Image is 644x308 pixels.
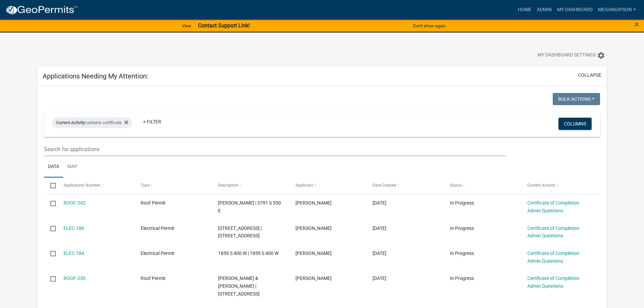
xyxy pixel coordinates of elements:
[218,226,262,239] span: 2090 E Lovers Lane Rd | 850 N Country Club Rd
[218,183,239,188] span: Description
[527,183,555,188] span: Current Activity
[373,251,386,256] span: 08/28/2025
[56,120,85,125] span: Current Activity
[450,251,474,256] span: In Progress
[64,251,84,256] a: ELEC-184
[218,251,279,256] span: 1859 S 400 W | 1859 S 400 W
[515,3,534,16] a: Home
[373,183,396,188] span: Date Created
[295,276,332,281] span: Herbert Parsons
[534,3,554,16] a: Admin
[558,118,592,130] button: Columns
[373,226,386,231] span: 09/03/2025
[444,177,521,194] datatable-header-cell: Status
[63,156,81,178] a: Map
[532,49,611,62] button: My Dashboard Settingssettings
[527,276,579,289] a: Certificate of Completion Admin Questions
[373,276,386,281] span: 08/14/2025
[64,183,100,188] span: Application Number
[578,72,601,79] button: collapse
[527,251,579,264] a: Certificate of Completion Admin Questions
[554,3,595,16] a: My Dashboard
[597,51,605,60] i: settings
[198,22,250,29] strong: Contact Support Link!
[44,142,505,156] input: Search for applications
[141,200,166,206] span: Roof Permit
[295,251,332,256] span: Wesley Allen Wiggs
[295,183,313,188] span: Applicant
[218,276,260,297] span: Jeffery & Angela Moon | 4136 W BARBERRY LN
[538,51,596,60] span: My Dashboard Settings
[141,183,149,188] span: Type
[553,93,600,105] button: Bulk Actions
[138,116,167,128] a: + Filter
[64,276,86,281] a: ROOF-230
[373,200,386,206] span: 09/10/2025
[410,20,448,31] button: Don't show again
[52,117,132,128] div: contains certificate
[141,226,174,231] span: Electrical Permit
[527,200,579,213] a: Certificate of Completion Admin Questions
[212,177,289,194] datatable-header-cell: Description
[57,177,135,194] datatable-header-cell: Application Number
[141,276,166,281] span: Roof Permit
[295,226,332,231] span: James Taylor
[595,3,639,16] a: megangipson
[450,183,462,188] span: Status
[366,177,444,194] datatable-header-cell: Date Created
[44,177,57,194] datatable-header-cell: Select
[450,276,474,281] span: In Progress
[134,177,212,194] datatable-header-cell: Type
[44,156,63,178] a: Data
[521,177,598,194] datatable-header-cell: Current Activity
[289,177,366,194] datatable-header-cell: Applicant
[64,200,86,206] a: ROOF-242
[43,72,148,80] h5: Applications Needing My Attention:
[635,20,639,28] button: Close
[527,226,579,239] a: Certificate of Completion Admin Questions
[450,226,474,231] span: In Progress
[218,200,281,213] span: Lorraine Bretzman | 3791 S 550 E
[64,226,84,231] a: ELEC-186
[179,20,194,31] a: View
[450,200,474,206] span: In Progress
[635,20,639,29] span: ×
[295,200,332,206] span: Herbert Parsons
[141,251,174,256] span: Electrical Permit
